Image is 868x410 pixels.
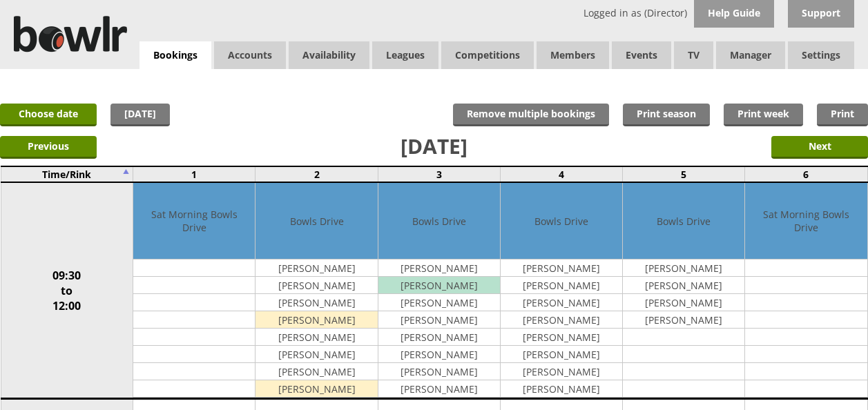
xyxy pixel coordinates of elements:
[214,41,286,69] span: Accounts
[255,329,377,346] td: [PERSON_NAME]
[501,380,622,398] td: [PERSON_NAME]
[372,41,438,69] a: Leagues
[255,166,378,182] td: 2
[501,363,622,380] td: [PERSON_NAME]
[1,166,133,182] td: Time/Rink
[378,294,500,311] td: [PERSON_NAME]
[378,346,500,363] td: [PERSON_NAME]
[724,104,803,126] a: Print week
[255,294,377,311] td: [PERSON_NAME]
[537,41,609,69] span: Members
[453,104,609,126] input: Remove multiple bookings
[255,183,377,260] td: Bowls Drive
[674,41,713,69] span: TV
[133,166,255,182] td: 1
[378,277,500,294] td: [PERSON_NAME]
[623,311,744,329] td: [PERSON_NAME]
[378,166,500,182] td: 3
[1,182,133,399] td: 09:30 to 12:00
[623,294,744,311] td: [PERSON_NAME]
[501,311,622,329] td: [PERSON_NAME]
[378,329,500,346] td: [PERSON_NAME]
[817,104,868,126] a: Print
[771,136,868,159] input: Next
[501,260,622,277] td: [PERSON_NAME]
[623,183,744,260] td: Bowls Drive
[255,346,377,363] td: [PERSON_NAME]
[623,104,710,126] a: Print season
[289,41,369,69] a: Availability
[378,380,500,398] td: [PERSON_NAME]
[255,363,377,380] td: [PERSON_NAME]
[255,311,377,329] td: [PERSON_NAME]
[612,41,671,69] a: Events
[378,311,500,329] td: [PERSON_NAME]
[623,260,744,277] td: [PERSON_NAME]
[139,41,211,70] a: Bookings
[501,277,622,294] td: [PERSON_NAME]
[716,41,785,69] span: Manager
[133,183,255,260] td: Sat Morning Bowls Drive
[378,260,500,277] td: [PERSON_NAME]
[623,277,744,294] td: [PERSON_NAME]
[501,329,622,346] td: [PERSON_NAME]
[788,41,854,69] span: Settings
[501,183,622,260] td: Bowls Drive
[441,41,534,69] a: Competitions
[501,346,622,363] td: [PERSON_NAME]
[255,260,377,277] td: [PERSON_NAME]
[378,183,500,260] td: Bowls Drive
[255,277,377,294] td: [PERSON_NAME]
[623,166,745,182] td: 5
[501,294,622,311] td: [PERSON_NAME]
[255,380,377,398] td: [PERSON_NAME]
[110,104,170,126] a: [DATE]
[378,363,500,380] td: [PERSON_NAME]
[745,183,867,260] td: Sat Morning Bowls Drive
[500,166,622,182] td: 4
[745,166,867,182] td: 6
